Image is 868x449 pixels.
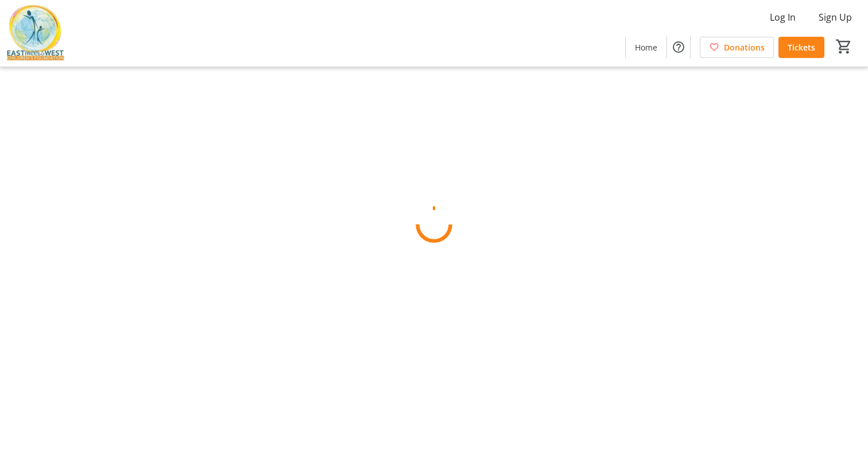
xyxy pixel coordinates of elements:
[635,41,657,53] span: Home
[761,8,805,26] button: Log In
[788,41,815,53] span: Tickets
[770,10,796,24] span: Log In
[819,10,852,24] span: Sign Up
[724,41,765,53] span: Donations
[667,36,690,59] button: Help
[700,37,774,58] a: Donations
[626,37,666,58] a: Home
[809,8,861,26] button: Sign Up
[834,36,854,57] button: Cart
[7,5,64,62] img: East Meets West Children's Foundation's Logo
[778,37,824,58] a: Tickets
